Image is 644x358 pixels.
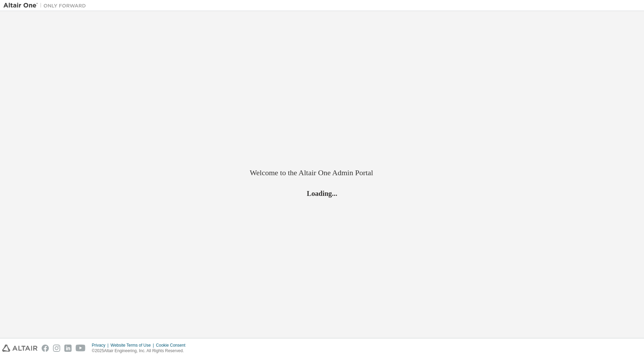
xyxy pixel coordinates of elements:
img: Altair One [3,2,89,9]
div: Privacy [92,343,110,348]
div: Cookie Consent [156,343,189,348]
div: Website Terms of Use [110,343,156,348]
h2: Welcome to the Altair One Admin Portal [250,168,394,178]
img: instagram.svg [53,345,60,352]
img: youtube.svg [76,345,86,352]
img: linkedin.svg [64,345,72,352]
h2: Loading... [250,189,394,198]
p: © 2025 Altair Engineering, Inc. All Rights Reserved. [92,348,190,354]
img: facebook.svg [42,345,49,352]
img: altair_logo.svg [2,345,37,352]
